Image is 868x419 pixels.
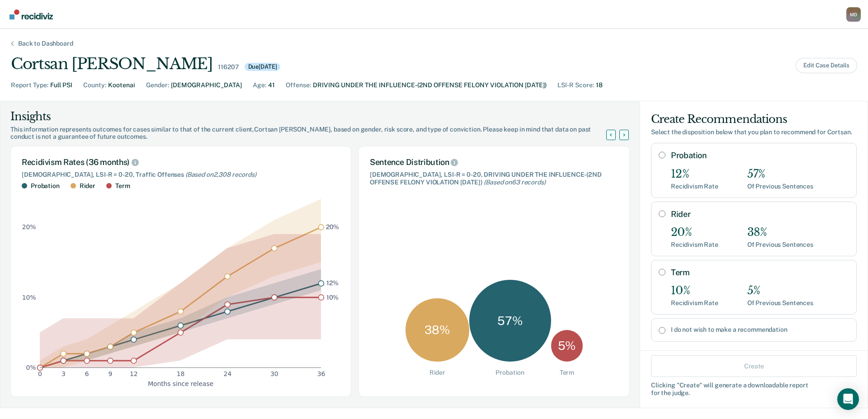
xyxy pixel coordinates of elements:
[671,268,849,278] label: Term
[671,168,718,181] div: 12%
[108,370,113,377] text: 9
[38,370,325,377] g: x-axis tick label
[148,380,213,387] text: Months since release
[146,80,169,90] div: Gender :
[326,293,339,301] text: 10%
[38,224,324,370] g: dot
[671,209,849,219] label: Rider
[747,284,813,297] div: 5%
[85,370,89,377] text: 6
[671,299,718,307] div: Recidivism Rate
[313,80,547,90] div: DRIVING UNDER THE INFLUENCE-(2ND OFFENSE FELONY VIOLATION [DATE])
[406,298,469,362] div: 38 %
[484,179,545,186] span: (Based on 63 records )
[846,7,861,22] div: M D
[61,370,66,377] text: 3
[846,7,861,22] button: Profile dropdown button
[671,183,718,190] div: Recidivism Rate
[370,157,618,167] div: Sentence Distribution
[22,171,340,179] div: [DEMOGRAPHIC_DATA], LSI-R = 0-20, Traffic Offenses
[651,128,857,136] div: Select the disposition below that you plan to recommend for Cortsan .
[837,388,859,410] div: Open Intercom Messenger
[83,80,106,90] div: County :
[171,80,242,90] div: [DEMOGRAPHIC_DATA]
[747,241,813,249] div: Of Previous Sentences
[26,364,36,371] text: 0%
[108,80,135,90] div: Kootenai
[651,112,857,127] div: Create Recommendations
[560,369,574,377] div: Term
[326,279,339,287] text: 12%
[671,284,718,297] div: 10%
[11,55,212,73] div: Cortsan [PERSON_NAME]
[177,370,185,377] text: 18
[223,370,231,377] text: 24
[50,80,72,90] div: Full PSI
[11,80,48,90] div: Report Type :
[557,80,594,90] div: LSI-R Score :
[22,293,36,301] text: 10%
[747,226,813,239] div: 38%
[671,226,718,239] div: 20%
[551,330,583,362] div: 5 %
[429,369,445,377] div: Rider
[317,370,325,377] text: 36
[671,326,849,334] label: I do not wish to make a recommendation
[115,182,130,190] div: Term
[130,370,138,377] text: 12
[596,80,603,90] div: 18
[148,380,213,387] g: x-axis label
[22,223,36,371] g: y-axis tick label
[22,157,340,167] div: Recidivism Rates (36 months)
[469,280,551,362] div: 57 %
[40,199,321,367] g: area
[495,369,524,377] div: Probation
[253,80,266,90] div: Age :
[747,183,813,190] div: Of Previous Sentences
[326,223,340,301] g: text
[747,168,813,181] div: 57%
[286,80,311,90] div: Offense :
[245,63,281,71] div: Due [DATE]
[651,381,857,397] div: Clicking " Create " will generate a downloadable report for the judge.
[747,299,813,307] div: Of Previous Sentences
[218,63,239,71] div: 116207
[7,40,84,47] div: Back to Dashboard
[38,370,42,377] text: 0
[270,370,278,377] text: 30
[185,171,256,178] span: (Based on 2,308 records )
[22,223,36,231] text: 20%
[31,182,60,190] div: Probation
[796,58,857,73] button: Edit Case Details
[671,151,849,160] label: Probation
[671,241,718,249] div: Recidivism Rate
[9,9,53,19] img: Recidiviz
[10,126,617,141] div: This information represents outcomes for cases similar to that of the current client, Cortsan [PE...
[80,182,95,190] div: Rider
[10,109,617,124] div: Insights
[268,80,275,90] div: 41
[370,171,618,186] div: [DEMOGRAPHIC_DATA], LSI-R = 0-20, DRIVING UNDER THE INFLUENCE-(2ND OFFENSE FELONY VIOLATION [DATE])
[326,223,340,231] text: 20%
[651,355,857,377] button: Create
